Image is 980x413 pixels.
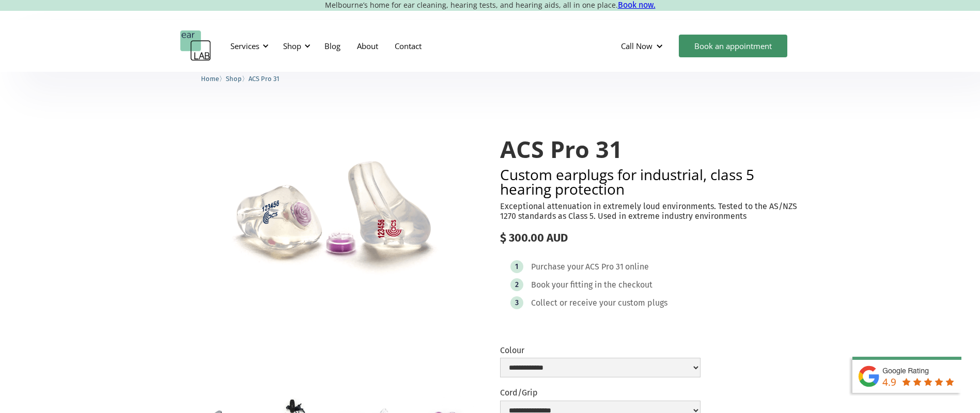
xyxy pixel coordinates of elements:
div: 2 [515,281,519,289]
div: Purchase your [531,262,584,272]
div: online [625,262,649,272]
h1: ACS Pro 31 [500,136,800,162]
p: Exceptional attenuation in extremely loud environments. Tested to the AS/NZS 1270 standards as Cl... [500,201,800,221]
label: Cord/Grip [500,388,701,398]
span: Home [201,75,219,83]
a: Shop [226,73,242,83]
a: Book an appointment [679,35,787,57]
div: Services [230,41,259,51]
li: 〉 [201,73,226,84]
div: Shop [277,30,314,61]
label: Colour [500,345,701,355]
a: ACS Pro 31 [248,73,279,83]
span: Shop [226,75,242,83]
div: Services [224,30,272,61]
div: 1 [515,263,518,271]
img: ACS Pro 31 [180,116,480,322]
a: Blog [316,31,349,61]
div: Shop [283,41,301,51]
div: ACS Pro 31 [585,262,624,272]
span: ACS Pro 31 [248,75,279,83]
div: 3 [515,299,519,307]
a: Home [201,73,219,83]
a: home [180,30,211,61]
a: Contact [386,31,430,61]
div: Call Now [621,41,652,51]
h2: Custom earplugs for industrial, class 5 hearing protection [500,167,800,196]
a: About [349,31,386,61]
div: $ 300.00 AUD [500,231,800,245]
div: Book your fitting in the checkout [531,280,652,290]
li: 〉 [226,73,248,84]
div: Collect or receive your custom plugs [531,298,667,308]
a: open lightbox [180,116,480,322]
div: Call Now [613,30,674,61]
